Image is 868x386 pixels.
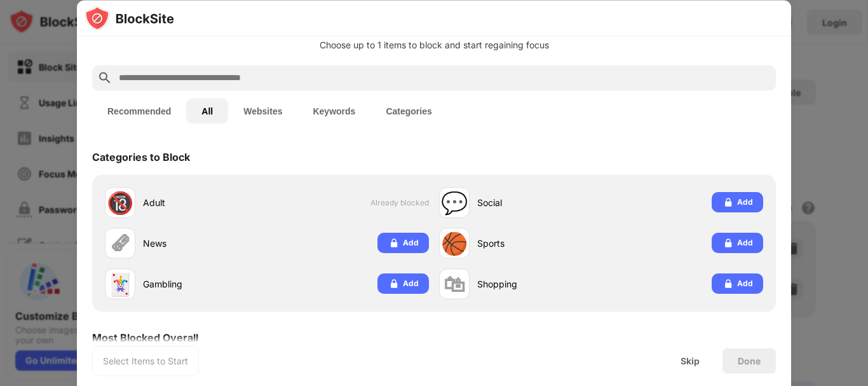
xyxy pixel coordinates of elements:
[737,196,753,209] div: Add
[681,355,700,366] div: Skip
[297,98,370,123] button: Keywords
[370,98,447,123] button: Categories
[92,39,776,50] div: Choose up to 1 items to block and start regaining focus
[737,277,753,290] div: Add
[143,237,267,250] div: News
[107,190,133,216] div: 🔞
[107,271,133,297] div: 🃏
[85,5,174,31] img: logo-blocksite.svg
[477,237,601,250] div: Sports
[92,331,198,343] div: Most Blocked Overall
[477,196,601,209] div: Social
[403,277,419,290] div: Add
[92,98,186,123] button: Recommended
[109,230,131,256] div: 🗞
[737,237,753,249] div: Add
[143,196,267,209] div: Adult
[92,150,190,163] div: Categories to Block
[403,237,419,249] div: Add
[228,98,297,123] button: Websites
[477,277,601,291] div: Shopping
[97,70,112,85] img: search.svg
[441,190,468,216] div: 💬
[441,230,468,256] div: 🏀
[738,355,761,366] div: Done
[103,354,188,367] div: Select Items to Start
[444,271,465,297] div: 🛍
[370,198,429,207] span: Already blocked
[186,98,228,123] button: All
[143,277,267,291] div: Gambling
